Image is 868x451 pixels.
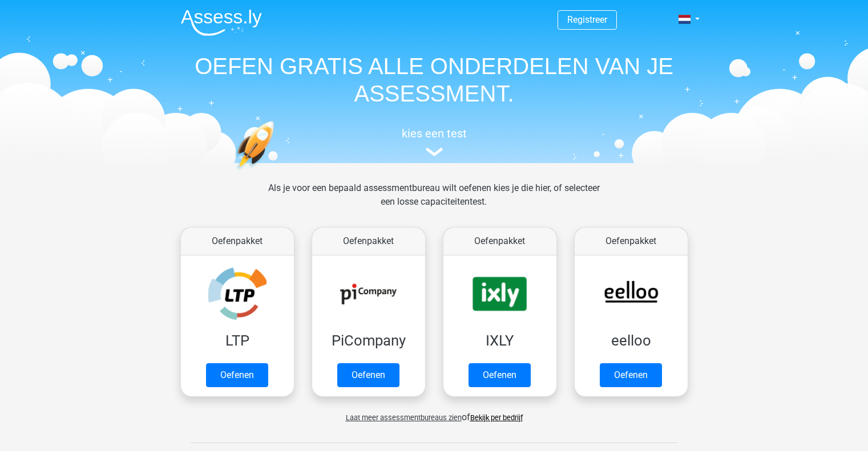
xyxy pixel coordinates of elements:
a: Oefenen [469,363,531,387]
h5: kies een test [172,127,697,140]
img: oefenen [235,121,318,224]
h1: OEFEN GRATIS ALLE ONDERDELEN VAN JE ASSESSMENT. [172,52,697,107]
a: Oefenen [600,363,662,387]
a: Registreer [567,14,607,25]
a: kies een test [172,127,697,157]
div: of [172,401,697,424]
a: Oefenen [337,363,399,387]
img: Assessly [181,9,262,36]
a: Bekijk per bedrijf [470,413,523,422]
div: Als je voor een bepaald assessmentbureau wilt oefenen kies je die hier, of selecteer een losse ca... [259,181,609,222]
a: Oefenen [206,363,268,387]
span: Laat meer assessmentbureaus zien [346,413,462,422]
img: assessment [426,148,443,156]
